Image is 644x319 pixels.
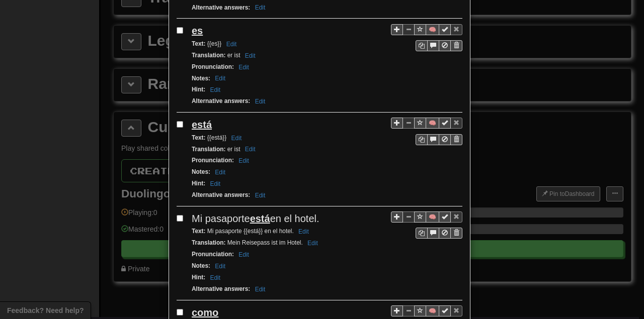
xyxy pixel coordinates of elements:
[192,239,321,246] small: Mein Reisepass ist im Hotel.
[391,211,462,239] div: Sentence controls
[192,63,234,70] strong: Pronunciation :
[192,262,210,269] strong: Notes :
[252,2,269,13] button: Edit
[192,86,205,93] strong: Hint :
[235,155,252,166] button: Edit
[192,4,250,11] strong: Alternative answers :
[192,146,225,153] strong: Translation :
[416,40,462,51] div: Sentence controls
[304,238,321,249] button: Edit
[192,40,239,47] small: {{es}}
[192,191,250,198] strong: Alternative answers :
[192,239,225,246] strong: Translation :
[192,97,250,104] strong: Alternative answers :
[192,25,203,36] u: es
[192,168,210,175] strong: Notes :
[207,272,223,283] button: Edit
[192,251,234,258] strong: Pronunciation :
[192,52,225,59] strong: Translation :
[192,157,234,164] strong: Pronunciation :
[192,119,212,130] u: está
[252,190,269,201] button: Edit
[242,144,259,155] button: Edit
[192,52,259,59] small: er ist
[192,213,319,224] span: Mi pasaporte en el hotel.
[192,285,250,292] strong: Alternative answers :
[252,284,269,295] button: Edit
[252,96,269,107] button: Edit
[250,213,270,224] u: está
[192,307,218,318] u: como
[192,134,206,141] strong: Text :
[426,24,439,35] button: 🧠
[192,40,206,47] strong: Text :
[207,178,223,189] button: Edit
[235,62,252,73] button: Edit
[242,50,259,61] button: Edit
[391,118,462,145] div: Sentence controls
[223,39,240,50] button: Edit
[416,228,462,239] div: Sentence controls
[426,305,439,316] button: 🧠
[192,228,206,235] strong: Text :
[192,274,205,281] strong: Hint :
[192,75,210,82] strong: Notes :
[426,211,439,223] button: 🧠
[192,180,205,187] strong: Hint :
[192,134,245,141] small: {{está}}
[391,24,462,51] div: Sentence controls
[207,84,223,95] button: Edit
[212,261,228,272] button: Edit
[426,118,439,129] button: 🧠
[235,249,252,260] button: Edit
[192,228,312,235] small: Mi pasaporte {{está}} en el hotel.
[295,226,312,237] button: Edit
[212,167,228,178] button: Edit
[212,73,228,84] button: Edit
[192,146,259,153] small: er ist
[416,134,462,145] div: Sentence controls
[228,133,245,144] button: Edit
